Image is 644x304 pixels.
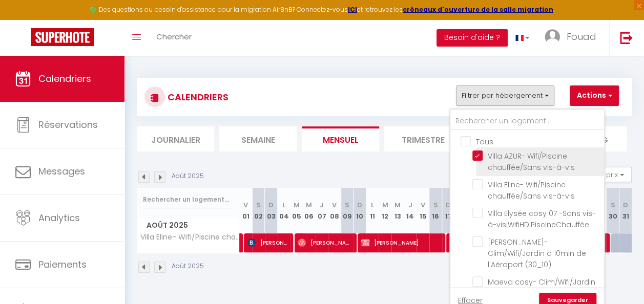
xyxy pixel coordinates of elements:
[143,190,234,209] input: Rechercher un logement...
[219,126,297,151] li: Semaine
[361,233,439,252] span: [PERSON_NAME]
[156,31,192,42] span: Chercher
[345,200,349,210] abbr: S
[290,188,303,233] th: 05
[417,188,429,233] th: 15
[537,20,609,56] a: ... Fouad
[302,126,379,151] li: Mensuel
[137,218,239,233] span: Août 2025
[437,29,508,47] button: Besoin d'aide ?
[303,188,316,233] th: 06
[366,188,379,233] th: 11
[38,118,98,131] span: Réservations
[567,30,596,43] span: Fouad
[320,200,324,210] abbr: J
[268,200,274,210] abbr: D
[391,188,404,233] th: 13
[384,126,462,151] li: Trimestre
[450,112,604,131] input: Rechercher un logement...
[394,200,401,210] abbr: M
[433,200,438,210] abbr: S
[294,200,300,210] abbr: M
[31,28,94,46] img: Super Booking
[488,180,575,201] span: Villa Eline- Wifi/Piscine chauffée/Sans vis-à-vis
[421,200,425,210] abbr: V
[442,188,455,233] th: 17
[38,72,91,85] span: Calendriers
[379,188,391,233] th: 12
[348,5,357,14] a: ICI
[316,188,328,233] th: 07
[278,188,290,233] th: 04
[243,200,248,210] abbr: V
[38,211,80,224] span: Analytics
[252,188,265,233] th: 02
[247,233,288,252] span: [PERSON_NAME]
[298,233,351,252] span: [PERSON_NAME]
[404,188,417,233] th: 14
[328,188,341,233] th: 08
[446,200,451,210] abbr: D
[265,188,278,233] th: 03
[619,188,632,233] th: 31
[488,208,596,230] span: Villa Elysée cosy 07 -Sans vis-à-vis|WifiHD|PiscineChauffée
[139,233,241,241] span: Villa Eline- Wifi/Piscine chauffée/Sans vis-à-vis
[357,200,362,210] abbr: D
[570,85,619,106] button: Actions
[172,262,204,271] p: Août 2025
[354,188,366,233] th: 10
[38,258,87,271] span: Paiements
[623,200,628,210] abbr: D
[172,171,204,181] p: Août 2025
[456,85,554,106] button: Filtrer par hébergement
[149,20,199,56] a: Chercher
[332,200,337,210] abbr: V
[488,237,586,270] span: [PERSON_NAME]- Clim/Wifi/Jardin à 10min de l'Aéroport (30_10)
[610,200,615,210] abbr: S
[403,5,553,14] a: créneaux d'ouverture de la salle migration
[8,4,39,35] button: Ouvrir le widget de chat LiveChat
[382,200,388,210] abbr: M
[606,188,619,233] th: 30
[545,29,560,45] img: ...
[371,200,374,210] abbr: L
[137,126,214,151] li: Journalier
[620,31,633,44] img: logout
[282,200,285,210] abbr: L
[256,200,261,210] abbr: S
[240,188,253,233] th: 01
[429,188,442,233] th: 16
[341,188,354,233] th: 09
[306,200,312,210] abbr: M
[38,165,85,178] span: Messages
[408,200,412,210] abbr: J
[165,85,228,108] h3: CALENDRIERS
[488,151,575,172] span: Villa AZUR- Wifi/Piscine chauffée/Sans vis-à-vis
